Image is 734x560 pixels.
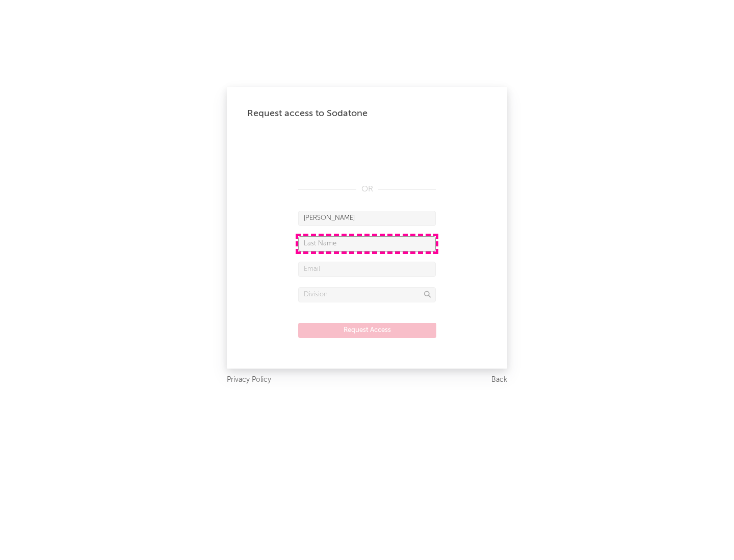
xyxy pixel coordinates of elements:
div: OR [298,183,436,195]
a: Privacy Policy [227,374,271,386]
button: Request Access [298,323,436,338]
div: Request access to Sodatone [247,107,487,120]
input: First Name [298,211,436,226]
input: Division [298,287,436,302]
input: Last Name [298,236,436,251]
input: Email [298,262,436,277]
a: Back [491,374,507,386]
